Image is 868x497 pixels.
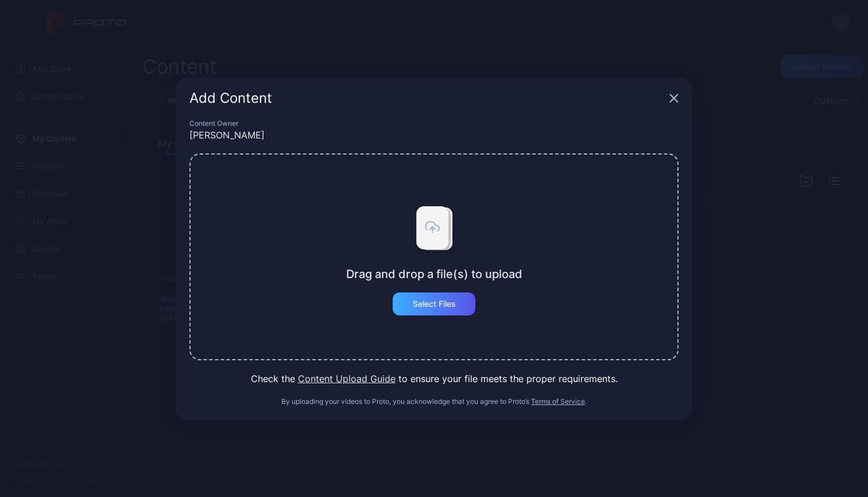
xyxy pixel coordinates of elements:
[346,267,522,281] div: Drag and drop a file(s) to upload
[189,119,679,128] div: Content Owner
[393,292,475,315] button: Select Files
[189,372,679,386] div: Check the to ensure your file meets the proper requirements.
[189,397,679,406] div: By uploading your videos to Proto, you acknowledge that you agree to Proto’s .
[189,91,665,105] div: Add Content
[189,128,679,142] div: [PERSON_NAME]
[531,397,585,406] button: Terms of Service
[413,299,456,309] div: Select Files
[298,372,396,386] button: Content Upload Guide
